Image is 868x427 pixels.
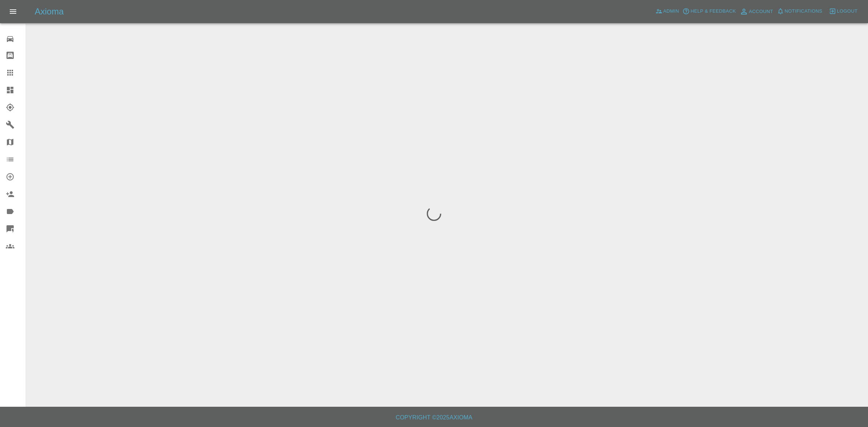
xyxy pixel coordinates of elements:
[785,7,822,16] span: Notifications
[4,3,22,20] button: Open drawer
[690,7,736,16] span: Help & Feedback
[827,6,859,17] button: Logout
[663,7,679,16] span: Admin
[837,7,858,16] span: Logout
[738,6,775,17] a: Account
[654,6,681,17] a: Admin
[6,413,862,423] h6: Copyright © 2025 Axioma
[35,6,64,17] h5: Axioma
[681,6,737,17] button: Help & Feedback
[749,8,773,16] span: Account
[775,6,824,17] button: Notifications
